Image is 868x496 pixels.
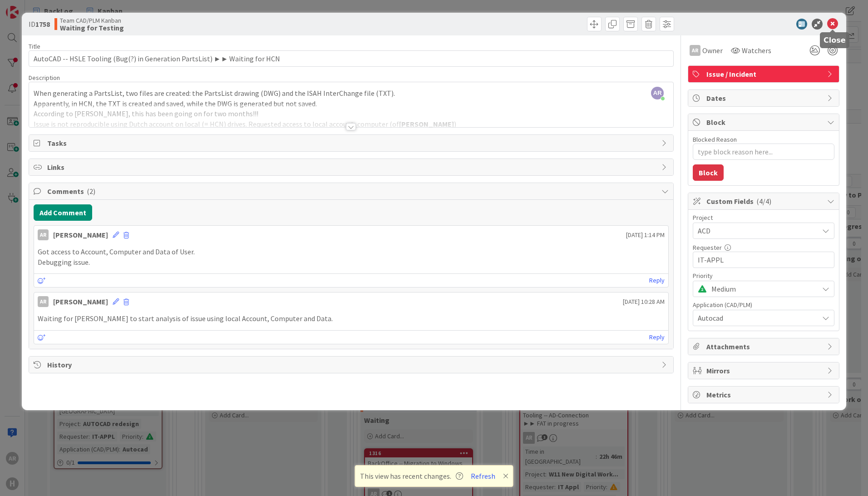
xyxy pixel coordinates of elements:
[626,230,665,240] span: [DATE] 1:14 PM
[38,296,49,307] div: AR
[702,45,723,56] span: Owner
[698,224,814,237] span: ACD
[29,74,60,82] span: Description
[706,69,823,79] span: Issue / Incident
[47,162,657,173] span: Links
[698,312,819,323] span: Autocad
[706,196,823,207] span: Custom Fields
[60,24,124,31] b: Waiting for Testing
[53,296,108,307] div: [PERSON_NAME]
[47,186,657,197] span: Comments
[34,99,669,109] p: Apparently, in HCN, the TXT is created and saved, while the DWG is generated but not saved.
[693,135,737,144] label: Blocked Reason
[35,20,50,29] b: 1758
[824,36,846,45] h5: Close
[693,164,724,181] button: Block
[60,17,124,24] span: Team CAD/PLM Kanban
[29,42,40,50] label: Title
[623,297,665,307] span: [DATE] 10:28 AM
[651,87,664,99] span: AR
[693,302,834,308] div: Application (CAD/PLM)
[87,187,95,196] span: ( 2 )
[706,365,823,376] span: Mirrors
[29,19,50,30] span: ID
[706,341,823,352] span: Attachments
[38,257,665,268] p: Debugging issue.
[29,50,674,67] input: type card name here...
[693,273,834,279] div: Priority
[649,275,665,286] a: Reply
[693,243,722,252] label: Requester
[360,471,463,481] span: This view has recent changes.
[690,45,700,56] div: AR
[47,359,657,370] span: History
[742,45,771,56] span: Watchers
[38,313,665,324] p: Waiting for [PERSON_NAME] to start analysis of issue using local Account, Computer and Data.
[53,229,108,240] div: [PERSON_NAME]
[693,214,834,221] div: Project
[47,138,657,149] span: Tasks
[706,93,823,104] span: Dates
[756,197,771,206] span: ( 4/4 )
[38,247,665,257] p: Got access to Account, Computer and Data of User.
[711,283,814,295] span: Medium
[649,332,665,343] a: Reply
[706,117,823,128] span: Block
[34,204,92,221] button: Add Comment
[38,229,49,240] div: AR
[34,88,669,99] p: When generating a PartsList, two files are created: the PartsList drawing (DWG) and the ISAH Inte...
[468,470,498,482] button: Refresh
[706,389,823,400] span: Metrics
